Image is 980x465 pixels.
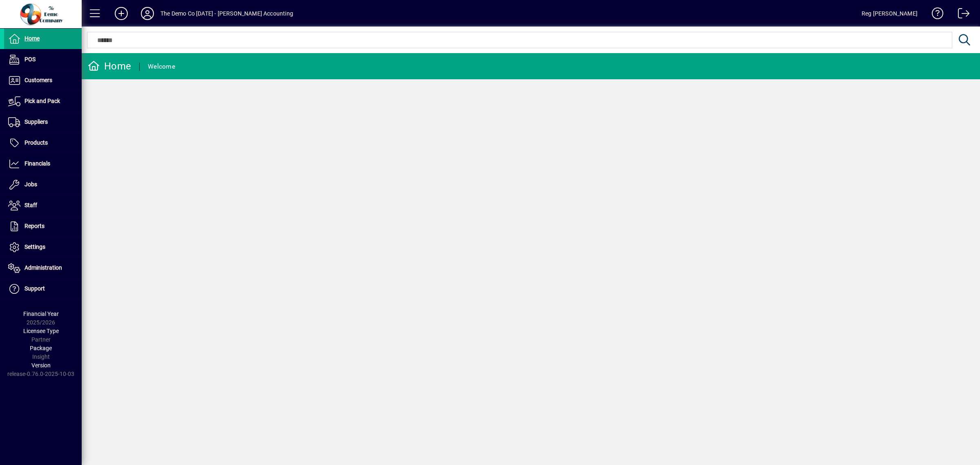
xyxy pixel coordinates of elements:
[30,345,52,351] span: Package
[4,279,82,299] a: Support
[24,181,37,188] span: Jobs
[24,56,36,63] span: POS
[24,139,48,146] span: Products
[4,70,82,91] a: Customers
[24,35,40,42] span: Home
[24,77,52,83] span: Customers
[24,118,48,125] span: Suppliers
[952,2,970,28] a: Logout
[88,60,131,73] div: Home
[134,6,160,21] button: Profile
[108,6,134,21] button: Add
[4,195,82,216] a: Staff
[4,237,82,257] a: Settings
[23,311,59,317] span: Financial Year
[160,7,293,20] div: The Demo Co [DATE] - [PERSON_NAME] Accounting
[4,133,82,153] a: Products
[4,258,82,278] a: Administration
[24,202,37,208] span: Staff
[4,174,82,195] a: Jobs
[4,216,82,237] a: Reports
[4,91,82,112] a: Pick and Pack
[24,98,60,104] span: Pick and Pack
[4,49,82,70] a: POS
[926,2,944,28] a: Knowledge Base
[24,223,45,229] span: Reports
[23,328,59,334] span: Licensee Type
[24,244,45,250] span: Settings
[148,60,175,73] div: Welcome
[4,154,82,174] a: Financials
[31,362,51,369] span: Version
[4,112,82,132] a: Suppliers
[862,7,918,20] div: Reg [PERSON_NAME]
[24,160,50,167] span: Financials
[24,264,62,271] span: Administration
[24,285,45,292] span: Support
